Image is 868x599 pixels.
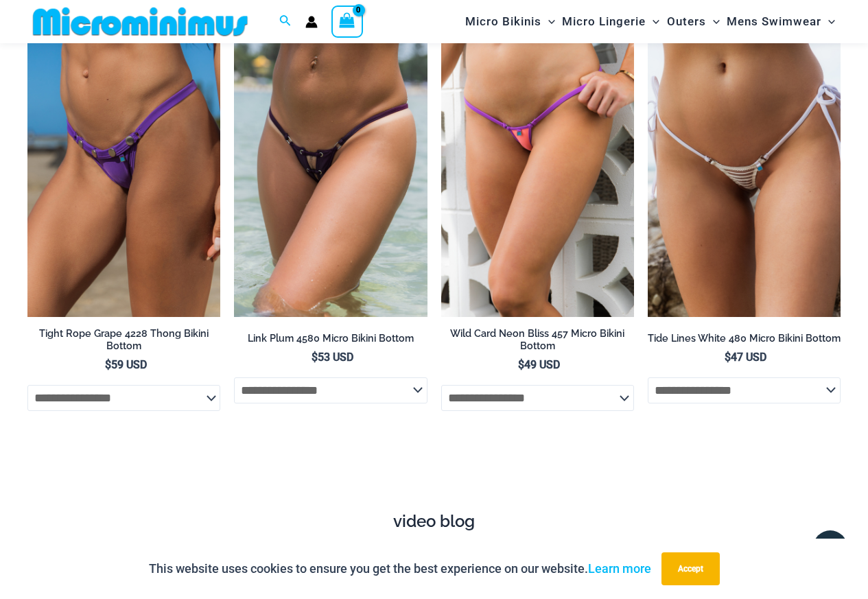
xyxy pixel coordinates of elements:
span: Micro Bikinis [465,4,541,39]
a: Tight Rope Grape 4228 Thong Bikini Bottom [27,327,220,358]
h2: Tide Lines White 480 Micro Bikini Bottom [648,332,841,345]
a: Mens SwimwearMenu ToggleMenu Toggle [723,4,838,39]
img: Link Plum 4580 Micro 02 [234,27,427,317]
a: OutersMenu ToggleMenu Toggle [664,4,723,39]
span: Micro Lingerie [562,4,646,39]
a: Account icon link [305,16,318,28]
span: $ [105,358,111,371]
a: Micro BikinisMenu ToggleMenu Toggle [462,4,559,39]
h2: Wild Card Neon Bliss 457 Micro Bikini Bottom [441,327,634,353]
span: Menu Toggle [706,4,720,39]
a: Link Plum 4580 Micro Bikini Bottom [234,332,427,350]
span: $ [725,351,731,364]
a: Learn more [588,561,651,576]
span: $ [312,351,318,364]
bdi: 53 USD [312,351,353,364]
bdi: 49 USD [518,358,560,371]
a: Wild Card Neon Bliss 312 Top 457 Micro 04Wild Card Neon Bliss 312 Top 457 Micro 05Wild Card Neon ... [441,27,634,317]
h2: Tight Rope Grape 4228 Thong Bikini Bottom [27,327,220,353]
a: Tide Lines White 480 Micro 01Tide Lines White 480 Micro 02Tide Lines White 480 Micro 02 [648,27,841,317]
nav: Site Navigation [460,2,841,41]
a: Search icon link [279,13,292,30]
span: $ [518,358,524,371]
p: This website uses cookies to ensure you get the best experience on our website. [149,559,651,579]
a: Tight Rope Grape 4228 Thong Bottom 01Tight Rope Grape 4228 Thong Bottom 02Tight Rope Grape 4228 T... [27,27,220,317]
span: Outers [667,4,706,39]
img: Wild Card Neon Bliss 312 Top 457 Micro 04 [441,27,634,317]
img: MM SHOP LOGO FLAT [27,6,253,37]
span: Menu Toggle [821,4,835,39]
a: Link Plum 4580 Micro 01Link Plum 4580 Micro 02Link Plum 4580 Micro 02 [234,27,427,317]
span: Menu Toggle [646,4,659,39]
bdi: 59 USD [105,358,147,371]
span: Mens Swimwear [727,4,821,39]
a: Micro LingerieMenu ToggleMenu Toggle [559,4,663,39]
h2: Link Plum 4580 Micro Bikini Bottom [234,332,427,345]
a: Wild Card Neon Bliss 457 Micro Bikini Bottom [441,327,634,358]
a: View Shopping Cart, empty [331,5,363,37]
span: Menu Toggle [541,4,555,39]
bdi: 47 USD [725,351,766,364]
img: Tide Lines White 480 Micro 01 [648,27,841,317]
img: Tight Rope Grape 4228 Thong Bottom 01 [27,27,220,317]
h4: video blog [38,512,830,532]
button: Accept [661,552,720,585]
a: Tide Lines White 480 Micro Bikini Bottom [648,332,841,350]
